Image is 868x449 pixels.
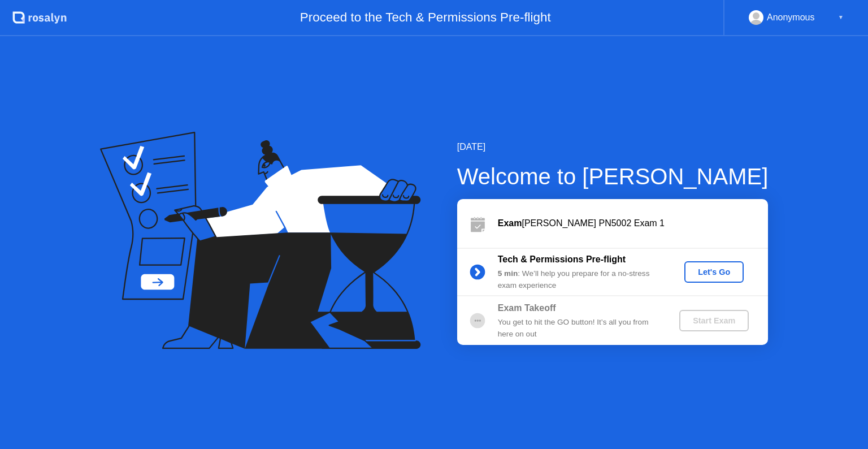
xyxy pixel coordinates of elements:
button: Start Exam [679,310,749,331]
div: : We’ll help you prepare for a no-stress exam experience [498,268,661,291]
div: [PERSON_NAME] PN5002 Exam 1 [498,217,768,230]
b: Tech & Permissions Pre-flight [498,254,626,264]
div: [DATE] [457,140,769,154]
div: Let's Go [689,267,739,277]
div: Anonymous [767,10,815,25]
div: Welcome to [PERSON_NAME] [457,159,769,193]
b: 5 min [498,269,518,278]
div: Start Exam [684,316,744,325]
b: Exam Takeoff [498,303,556,313]
div: You get to hit the GO button! It’s all you from here on out [498,317,661,340]
div: ▼ [838,10,844,25]
button: Let's Go [684,261,744,283]
b: Exam [498,218,522,228]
